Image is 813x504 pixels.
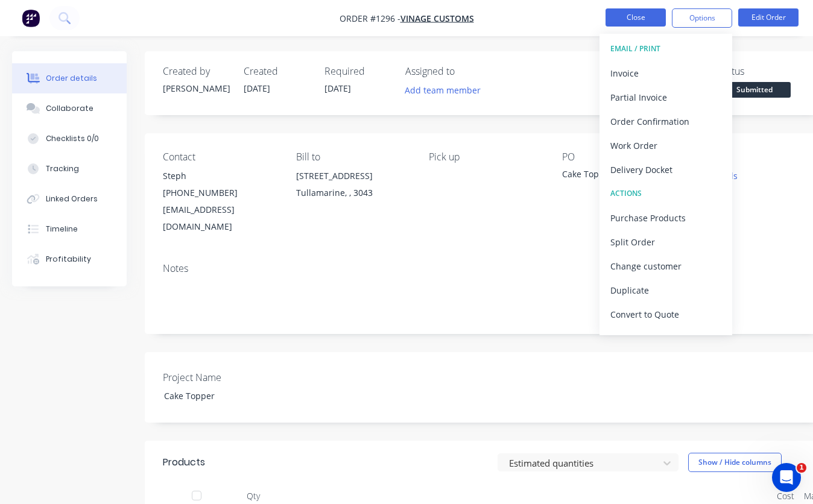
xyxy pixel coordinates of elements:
div: Work Order [610,137,721,154]
button: Timeline [12,214,127,244]
div: Created [244,66,310,77]
button: Tracking [12,154,127,184]
div: [PERSON_NAME] [163,82,229,95]
button: Close [606,8,666,27]
div: [STREET_ADDRESS] [296,168,410,184]
div: Tracking [46,163,79,174]
img: Factory [22,9,40,27]
div: ACTIONS [610,186,721,201]
div: PO [562,151,676,163]
div: Duplicate [610,282,721,299]
div: Required [324,66,391,77]
div: Archive [610,330,721,347]
label: Project Name [163,370,314,385]
div: Cake Topper [154,387,305,405]
span: [DATE] [324,83,351,94]
div: Invoice [610,65,721,82]
a: Vinage Customs [400,13,474,24]
span: [DATE] [244,83,270,94]
div: Order Confirmation [610,113,721,130]
button: Checklists 0/0 [12,124,127,154]
div: Products [163,455,205,470]
button: Order details [12,63,127,93]
div: Collaborate [46,103,93,114]
div: Profitability [46,254,91,265]
div: Split Order [610,233,721,251]
div: Timeline [46,224,78,235]
span: Submitted [718,82,791,97]
div: [EMAIL_ADDRESS][DOMAIN_NAME] [163,201,277,235]
button: Submitted [718,82,791,100]
div: Delivery Docket [610,161,721,178]
div: Assigned to [405,66,526,77]
div: Partial Invoice [610,89,721,106]
div: Bill to [296,151,410,163]
button: Options [672,8,732,28]
iframe: Intercom live chat [772,463,801,492]
div: [PHONE_NUMBER] [163,184,277,201]
button: Show / Hide columns [688,453,782,472]
button: Edit Order [738,8,799,27]
button: Profitability [12,244,127,274]
div: Status [718,66,809,77]
div: Change customer [610,257,721,275]
div: Purchase Products [610,209,721,227]
span: Order #1296 - [340,13,400,24]
div: Contact [163,151,277,163]
div: Labels [695,151,809,163]
button: Add team member [399,82,487,98]
div: Created by [163,66,229,77]
div: EMAIL / PRINT [610,41,721,57]
div: Tullamarine, , 3043 [296,184,410,201]
div: Notes [163,263,809,274]
button: Add team member [405,82,487,98]
div: Cake Topper [562,168,676,184]
button: Collaborate [12,93,127,124]
div: Linked Orders [46,194,98,204]
button: Linked Orders [12,184,127,214]
div: Checklists 0/0 [46,133,99,144]
div: Steph [163,168,277,184]
div: Convert to Quote [610,306,721,323]
div: Pick up [429,151,543,163]
div: [STREET_ADDRESS]Tullamarine, , 3043 [296,168,410,206]
span: 1 [797,463,806,473]
div: Order details [46,73,97,84]
div: Steph[PHONE_NUMBER][EMAIL_ADDRESS][DOMAIN_NAME] [163,168,277,235]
